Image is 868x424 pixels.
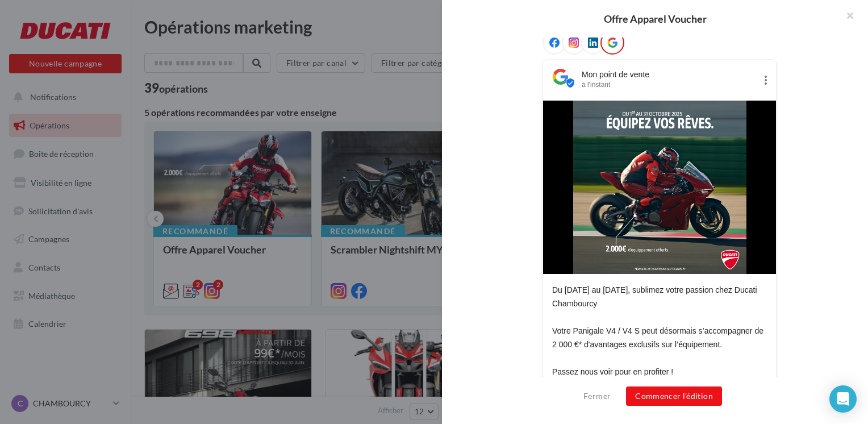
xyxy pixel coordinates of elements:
[552,283,767,406] div: Du [DATE] au [DATE], sublimez votre passion chez Ducati Chambourcy Votre Panigale V4 / V4 S peut ...
[579,389,615,403] button: Fermer
[460,14,850,24] div: Offre Apparel Voucher
[829,385,857,413] div: Open Intercom Messenger
[573,101,746,274] img: APPARELS_1080x1080_SoMe Pan V4 v3
[582,80,756,89] div: à l'instant
[582,69,756,80] div: Mon point de vente
[626,386,722,406] button: Commencer l'édition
